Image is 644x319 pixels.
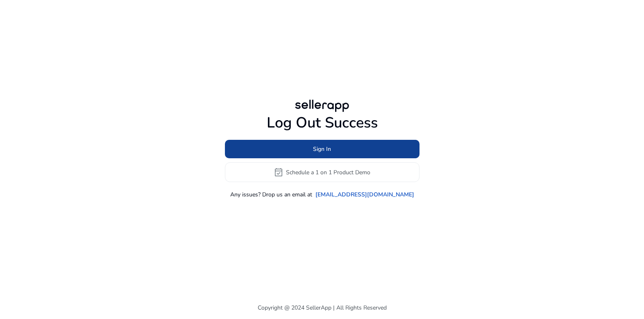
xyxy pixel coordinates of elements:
[225,114,420,132] h1: Log Out Success
[313,145,331,153] span: Sign In
[315,190,414,199] a: [EMAIL_ADDRESS][DOMAIN_NAME]
[230,190,312,199] p: Any issues? Drop us an email at
[225,140,420,158] button: Sign In
[274,167,283,177] span: event_available
[225,162,420,182] button: event_availableSchedule a 1 on 1 Product Demo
